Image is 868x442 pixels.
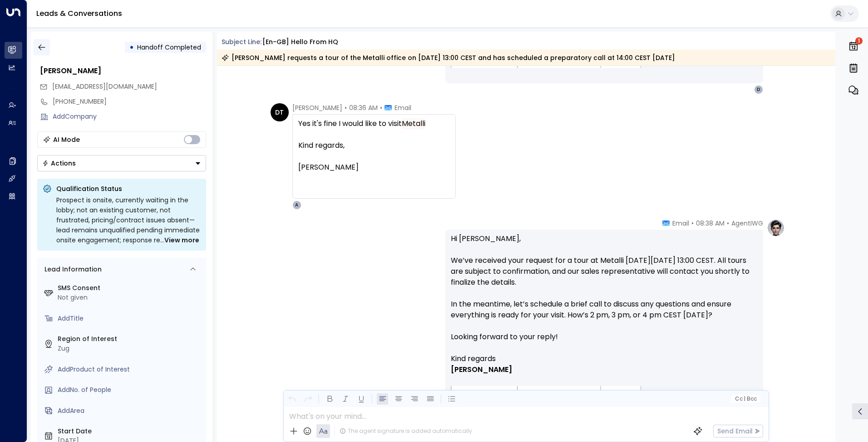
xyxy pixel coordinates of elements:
label: SMS Consent [58,283,202,293]
span: Email [395,103,411,112]
span: Kind regards [451,353,496,364]
div: [PERSON_NAME] requests a tour of the Metalli office on [DATE] 13:00 CEST and has scheduled a prep... [222,53,675,62]
span: • [727,219,729,228]
button: Actions [37,155,206,171]
div: Actions [42,159,76,167]
div: D [754,85,763,94]
div: AI Mode [53,135,80,144]
div: AddNo. of People [58,385,202,395]
button: Redo [302,393,314,405]
div: AddProduct of Interest [58,365,202,374]
button: 1 [846,36,861,56]
div: DT [271,103,289,121]
img: profile-logo.png [767,219,785,237]
div: [en-GB] Hello from HQ [262,37,338,47]
div: AddCompany [53,112,206,121]
div: [PHONE_NUMBER] [53,97,206,106]
div: Lead Information [41,265,102,274]
span: • [345,103,347,112]
div: Prospect is onsite, currently waiting in the lobby; not an existing customer, not frustrated, pri... [56,195,201,245]
span: | [744,396,745,402]
button: Undo [286,393,298,405]
span: Email [672,219,689,228]
span: [PERSON_NAME] [292,103,342,112]
span: 08:38 AM [696,219,725,228]
span: Handoff Completed [137,43,201,52]
div: Zug [58,344,202,353]
span: Cc Bcc [735,396,756,402]
label: Region of Interest [58,334,202,344]
span: View more [164,235,199,245]
div: AddTitle [58,314,202,323]
span: [EMAIL_ADDRESS][DOMAIN_NAME] [52,82,157,91]
div: Yes it's fine I would like to visit [298,118,450,129]
label: Start Date [58,427,202,436]
span: • [380,103,382,112]
a: Leads & Conversations [36,8,122,19]
span: • [691,219,694,228]
span: AgentIWG [731,219,763,228]
img: AIorK4zU2Kz5WUNqa9ifSKC9jFH1hjwenjvh85X70KBOPduETvkeZu4OqG8oPuqbwvp3xfXcMQJCRtwYb-SG [451,386,641,409]
span: Metalli [402,118,425,129]
div: [PERSON_NAME] [40,65,206,76]
p: Hi [PERSON_NAME], We’ve received your request for a tour at Metalli [DATE][DATE] 13:00 CEST. All ... [451,233,758,353]
div: The agent signature is added automatically [340,427,472,435]
span: 08:36 AM [349,103,378,112]
span: [PERSON_NAME] [451,364,512,375]
div: Button group with a nested menu [37,155,206,171]
div: Signature [451,353,758,420]
p: Qualification Status [56,184,201,193]
button: Cc|Bcc [731,395,760,403]
div: Not given [58,293,202,302]
div: • [129,39,134,55]
span: 1 [855,37,863,45]
div: A [292,201,301,210]
span: dteixeira@gmail.com [52,82,157,91]
span: Subject Line: [222,37,261,46]
div: AddArea [58,406,202,416]
div: Kind regards, [PERSON_NAME] [298,140,450,184]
